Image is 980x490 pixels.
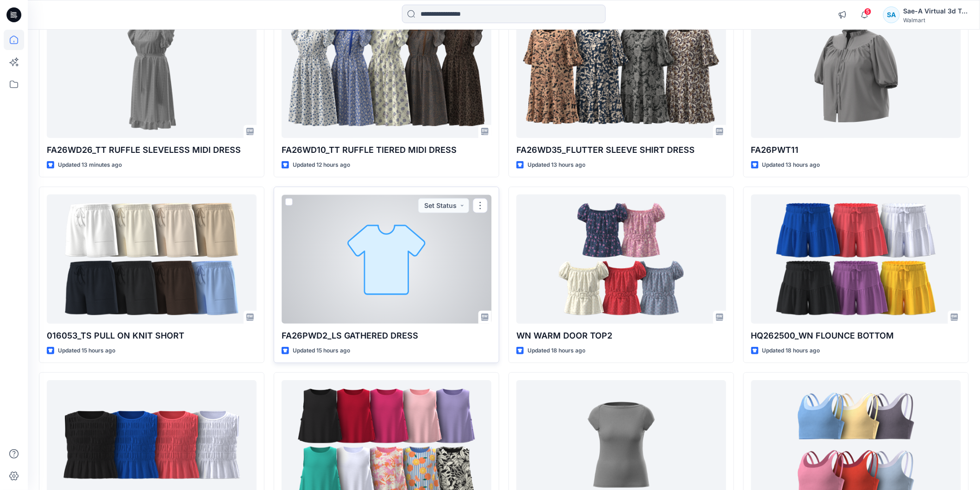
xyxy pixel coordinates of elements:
a: FA26PWD2_LS GATHERED DRESS [282,195,491,323]
a: HQ262500_WN FLOUNCE BOTTOM [751,195,961,323]
p: FA26WD26_TT RUFFLE SLEVELESS MIDI DRESS [47,144,257,157]
a: FA26WD26_TT RUFFLE SLEVELESS MIDI DRESS [47,9,257,138]
p: FA26PWD2_LS GATHERED DRESS [282,329,491,342]
p: Updated 18 hours ago [762,346,820,356]
a: FA26PWT11 [751,9,961,138]
a: 016053_TS PULL ON KNIT SHORT [47,195,257,323]
p: Updated 15 hours ago [293,346,350,356]
p: Updated 13 hours ago [528,160,585,170]
div: SA [883,6,900,23]
p: Updated 13 minutes ago [58,160,122,170]
p: FA26PWT11 [751,144,961,157]
a: FA26WD10_TT RUFFLE TIERED MIDI DRESS [282,9,491,138]
p: HQ262500_WN FLOUNCE BOTTOM [751,329,961,342]
p: 016053_TS PULL ON KNIT SHORT [47,329,257,342]
div: Sae-A Virtual 3d Team [904,6,968,17]
p: Updated 18 hours ago [528,346,585,356]
a: FA26WD35_FLUTTER SLEEVE SHIRT DRESS [516,9,726,138]
span: 5 [864,8,872,15]
a: WN WARM DOOR TOP2 [516,195,726,323]
p: FA26WD35_FLUTTER SLEEVE SHIRT DRESS [516,144,726,157]
p: Updated 13 hours ago [762,160,820,170]
p: Updated 15 hours ago [58,346,115,356]
p: Updated 12 hours ago [293,160,350,170]
div: Walmart [904,17,968,24]
p: WN WARM DOOR TOP2 [516,329,726,342]
p: FA26WD10_TT RUFFLE TIERED MIDI DRESS [282,144,491,157]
